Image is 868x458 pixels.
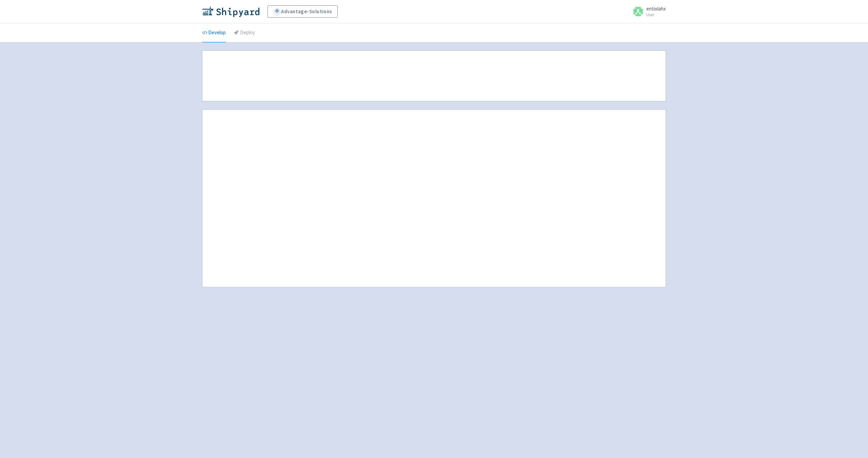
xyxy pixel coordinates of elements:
small: User [646,13,666,17]
a: Deploy [234,23,255,42]
img: Shipyard logo [202,6,259,17]
a: Advantage-Solutions [268,5,338,18]
span: entiolahx [646,5,666,12]
a: Develop [202,23,226,42]
a: entiolahx User [629,6,666,17]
